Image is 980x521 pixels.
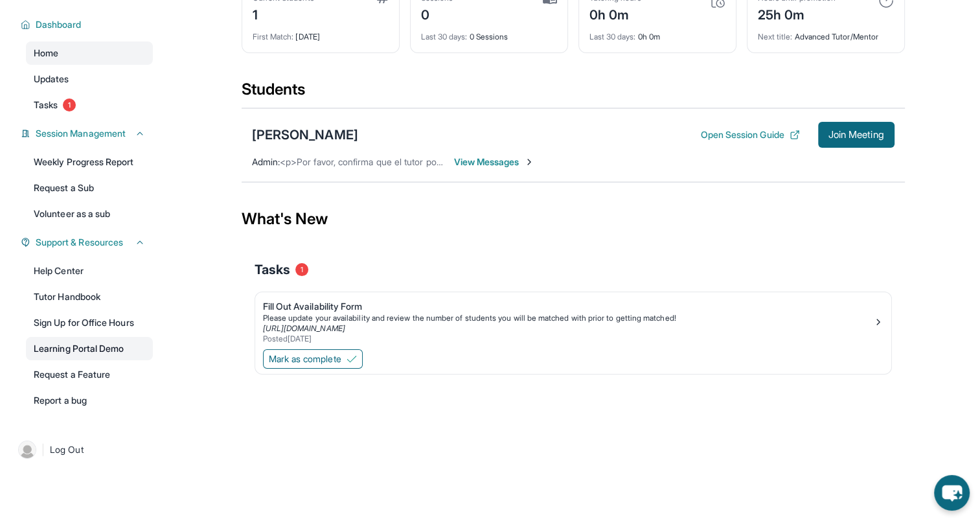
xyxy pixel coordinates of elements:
[13,435,153,464] a: |Log Out
[253,24,389,42] div: [DATE]
[26,150,153,174] a: Weekly Progress Report
[30,18,145,31] button: Dashboard
[280,156,759,167] span: <p>Por favor, confirma que el tutor podrá asistir a tu primera hora de reunión asignada antes de ...
[26,259,153,283] a: Help Center
[252,156,280,167] span: Admin :
[263,313,873,323] div: Please update your availability and review the number of students you will be matched with prior ...
[758,32,793,41] span: Next title :
[421,3,453,24] div: 0
[242,191,905,248] div: What's New
[26,337,153,360] a: Learning Portal Demo
[36,236,123,249] span: Support & Resources
[263,349,363,369] button: Mark as complete
[26,285,153,308] a: Tutor Handbook
[26,311,153,334] a: Sign Up for Office Hours
[26,202,153,226] a: Volunteer as a sub
[589,32,636,41] span: Last 30 days :
[454,156,535,168] span: View Messages
[700,128,799,141] button: Open Session Guide
[263,300,873,313] div: Fill Out Availability Form
[758,3,836,24] div: 25h 0m
[263,334,873,344] div: Posted [DATE]
[41,442,45,457] span: |
[421,24,557,42] div: 0 Sessions
[253,3,314,24] div: 1
[30,127,145,140] button: Session Management
[36,18,82,31] span: Dashboard
[347,354,357,364] img: Mark as complete
[934,475,970,511] button: chat-button
[26,176,153,200] a: Request a Sub
[269,353,341,365] span: Mark as complete
[252,126,358,144] div: [PERSON_NAME]
[50,443,84,456] span: Log Out
[828,131,884,139] span: Join Meeting
[255,292,891,347] a: Fill Out Availability FormPlease update your availability and review the number of students you w...
[253,32,294,41] span: First Match :
[26,363,153,386] a: Request a Feature
[758,24,894,42] div: Advanced Tutor/Mentor
[421,32,468,41] span: Last 30 days :
[34,47,58,60] span: Home
[63,98,76,111] span: 1
[818,122,895,148] button: Join Meeting
[26,93,153,117] a: Tasks1
[18,441,36,459] img: user-img
[524,157,534,167] img: Chevron-Right
[26,67,153,91] a: Updates
[36,127,126,140] span: Session Management
[589,24,725,42] div: 0h 0m
[26,389,153,412] a: Report a bug
[34,98,58,111] span: Tasks
[589,3,641,24] div: 0h 0m
[34,73,69,86] span: Updates
[30,236,145,249] button: Support & Resources
[263,323,345,333] a: [URL][DOMAIN_NAME]
[242,79,905,108] div: Students
[26,41,153,65] a: Home
[295,263,308,276] span: 1
[255,260,290,279] span: Tasks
